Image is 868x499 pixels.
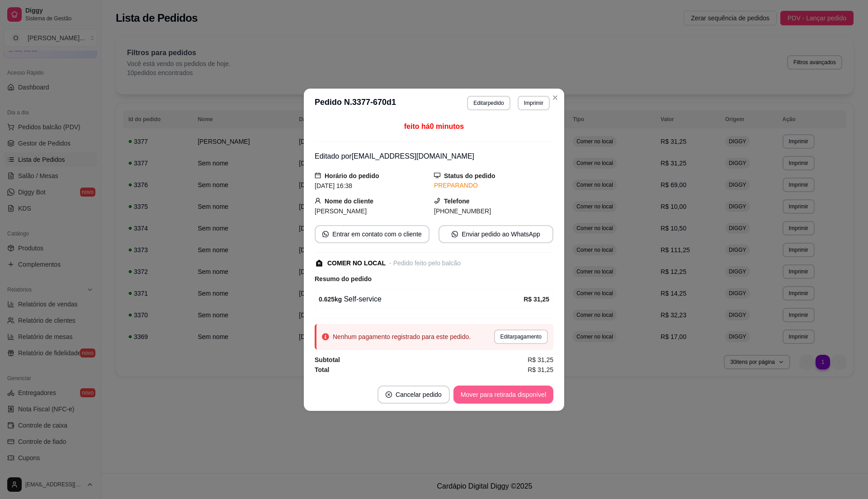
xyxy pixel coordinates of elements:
strong: R$ 31,25 [524,296,549,303]
span: calendar [315,172,321,179]
button: Editarpedido [467,96,510,110]
strong: Horário do pedido [325,172,379,179]
span: [PHONE_NUMBER] [434,207,491,215]
div: Nenhum pagamento registrado para este pedido. [333,332,471,341]
span: whats-app [452,231,458,237]
button: close-circleCancelar pedido [377,386,450,404]
strong: Nome do cliente [325,198,373,205]
h3: Pedido N. 3377-670d1 [315,96,396,110]
button: Close [548,90,562,105]
div: Self-service [319,294,524,305]
button: whats-appEnviar pedido ao WhatsApp [439,225,553,243]
button: Mover para retirada disponível [453,386,553,404]
span: whats-app [322,231,329,237]
span: R$ 31,25 [528,355,553,365]
strong: Total [315,366,329,373]
button: whats-appEntrar em contato com o cliente [315,225,429,243]
span: [DATE] 16:38 [315,182,352,189]
span: close-circle [386,391,392,398]
div: PREPARANDO [434,181,553,190]
button: Editarpagamento [494,330,548,344]
span: user [315,198,321,204]
span: Editado por [EMAIL_ADDRESS][DOMAIN_NAME] [315,152,474,160]
span: phone [434,198,440,204]
span: R$ 31,25 [528,365,553,375]
span: [PERSON_NAME] [315,207,367,215]
button: Imprimir [518,96,550,110]
strong: Resumo do pedido [315,275,372,282]
strong: 0.625 kg [319,296,342,303]
strong: Subtotal [315,356,340,363]
span: feito há 0 minutos [404,122,464,130]
strong: Status do pedido [444,172,495,179]
span: desktop [434,172,440,179]
div: COMER NO LOCAL [327,259,386,268]
div: - Pedido feito pelo balcão [389,259,461,268]
strong: Telefone [444,198,470,205]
